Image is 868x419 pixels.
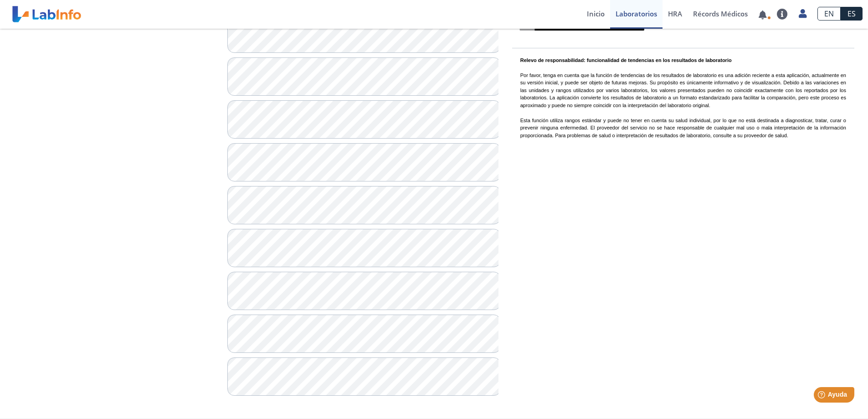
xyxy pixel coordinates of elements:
[787,383,858,409] iframe: Help widget launcher
[520,57,846,140] p: Por favor, tenga en cuenta que la función de tendencias de los resultados de laboratorio es una a...
[520,57,732,63] b: Relevo de responsabilidad: funcionalidad de tendencias en los resultados de laboratorio
[668,9,682,18] span: HRA
[817,7,841,21] a: EN
[841,7,863,21] a: ES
